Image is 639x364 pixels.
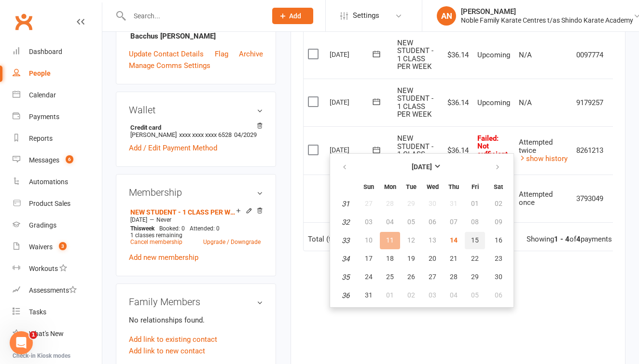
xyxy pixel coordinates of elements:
span: NEW STUDENT - 1 CLASS PER WEEK [397,86,433,119]
button: 26 [401,269,421,286]
span: 17 [365,255,373,262]
span: 30 [495,273,502,281]
span: xxxx xxxx xxxx 6528 [179,131,232,138]
span: 26 [407,273,415,281]
a: Waivers 3 [13,236,102,258]
span: Upcoming [477,98,510,107]
span: This [130,225,141,232]
span: 23 [495,255,502,262]
a: Automations [13,171,102,193]
span: Booked: 0 [159,225,185,232]
a: Gradings [13,215,102,236]
small: Sunday [363,183,374,190]
em: 32 [342,218,349,227]
button: 06 [486,287,511,304]
em: 33 [342,236,349,245]
em: 31 [342,200,349,208]
span: 24 [365,273,373,281]
div: Tasks [29,308,46,316]
a: What's New [13,323,102,345]
span: Upcoming [477,51,510,59]
span: 03 [429,291,436,299]
span: Attempted twice [519,138,553,155]
span: NEW STUDENT - 1 CLASS PER WEEK [397,134,433,167]
button: 04 [444,287,464,304]
em: 35 [342,273,349,282]
a: Add link to new contact [129,345,205,357]
div: AN [437,6,456,26]
small: Monday [384,183,396,190]
div: Noble Family Karate Centres t/as Shindo Karate Academy [461,16,633,25]
span: 20 [429,255,436,262]
span: 02 [407,291,415,299]
a: Flag [215,48,228,60]
td: $36.14 [440,79,473,126]
a: Payments [13,106,102,128]
button: 14 [444,232,464,249]
a: Update Contact Details [129,48,204,60]
small: Wednesday [427,183,439,190]
span: Add [289,12,301,20]
td: 0097774 [572,31,608,79]
span: 28 [450,273,458,281]
small: Tuesday [406,183,417,190]
span: 29 [471,273,479,281]
a: Upgrade / Downgrade [203,239,261,245]
a: Messages 6 [13,149,102,171]
span: 22 [471,255,479,262]
td: $36.14 [440,126,473,175]
div: Messages [29,156,59,164]
td: 8261213 [572,126,608,175]
button: 21 [444,250,464,268]
div: Reports [29,135,53,142]
button: 23 [486,250,511,268]
h3: Membership [129,187,263,198]
button: 22 [465,250,485,268]
td: $36.14 [440,31,473,79]
h3: Wallet [129,105,263,115]
span: Never [156,216,171,223]
span: 25 [386,273,394,281]
a: NEW STUDENT - 1 CLASS PER WEEK [130,208,236,216]
span: 18 [386,255,394,262]
span: Settings [353,5,379,27]
div: People [29,69,51,77]
a: Reports [13,128,102,149]
button: Add [272,8,313,24]
span: 04/2029 [234,131,257,138]
div: What's New [29,330,64,337]
a: Add / Edit Payment Method [129,142,217,154]
div: week [128,225,157,232]
span: 3 [59,242,67,250]
button: 30 [486,269,511,286]
a: Assessments [13,280,102,301]
div: Automations [29,178,68,186]
div: Payments [29,113,59,121]
h3: Family Members [129,297,263,307]
button: 17 [359,250,379,268]
span: 21 [450,255,458,262]
span: 16 [495,236,502,244]
div: Total (this page only): of [308,235,441,243]
td: 3793049 [572,175,608,222]
strong: 4 [576,235,581,243]
span: 05 [471,291,479,299]
span: NEW STUDENT - 1 CLASS PER WEEK [397,39,433,71]
span: 1 [29,331,37,339]
button: 27 [422,269,443,286]
button: 03 [422,287,443,304]
a: Manage Comms Settings [129,60,210,71]
div: [PERSON_NAME] [461,7,633,16]
div: Gradings [29,221,56,229]
div: [DATE] [330,142,374,157]
button: 20 [422,250,443,268]
div: [DATE] [330,47,374,62]
button: 05 [465,287,485,304]
span: 19 [407,255,415,262]
small: Thursday [448,183,459,190]
input: Search... [126,9,260,23]
button: 16 [486,232,511,249]
strong: Bacchus [PERSON_NAME] [130,32,263,40]
span: 1 classes remaining [130,232,182,239]
span: 04 [450,291,458,299]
